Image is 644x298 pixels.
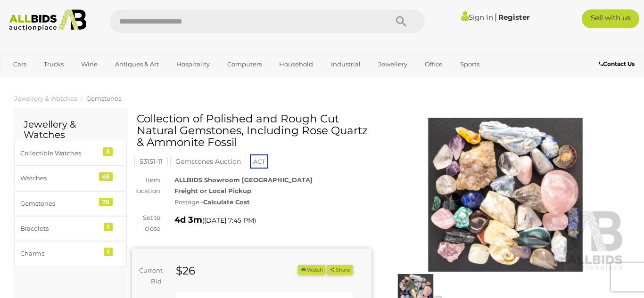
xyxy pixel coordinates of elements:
strong: Calculate Cost [203,198,250,206]
div: Postage - [174,197,372,208]
div: Gemstones [20,198,98,209]
span: ( ) [202,217,256,224]
a: Gemstones [86,95,121,102]
h2: Jewellery & Watches [24,119,117,140]
a: Watches 45 [14,166,127,191]
span: [DATE] 7:45 PM [204,216,254,225]
div: 1 [104,223,113,231]
a: Sports [454,56,486,72]
div: 3 [103,147,113,156]
button: Share [327,265,353,275]
img: Allbids.com.au [5,9,91,31]
a: 53151-11 [134,158,168,165]
strong: 4d 3m [174,215,202,225]
a: Bracelets 1 [14,216,127,241]
div: Collectible Watches [20,148,98,159]
strong: ALLBIDS Showroom [GEOGRAPHIC_DATA] [174,176,313,184]
a: Contact Us [599,59,637,69]
a: Sign In [461,13,493,22]
a: Gemstones 70 [14,191,127,216]
strong: Freight or Local Pickup [174,187,251,194]
a: Trucks [38,56,70,72]
div: Item location [125,175,167,197]
a: Industrial [325,56,367,72]
a: Jewellery [372,56,413,72]
div: Watches [20,173,98,184]
a: Cars [7,56,33,72]
strong: $26 [176,264,195,277]
a: Household [273,56,319,72]
div: Current Bid [132,265,169,287]
div: Set to close [125,212,167,234]
a: Wine [75,56,104,72]
a: Antiques & Art [109,56,165,72]
span: | [495,12,497,22]
b: Contact Us [599,60,635,67]
mark: Gemstones Auction [170,157,246,166]
span: ACT [250,154,268,169]
div: 1 [104,248,113,256]
h1: Collection of Polished and Rough Cut Natural Gemstones, Including Rose Quartz & Ammonite Fossil [137,113,369,149]
img: Collection of Polished and Rough Cut Natural Gemstones, Including Rose Quartz & Ammonite Fossil [386,118,625,272]
mark: 53151-11 [134,157,168,166]
a: Charms 1 [14,241,127,266]
a: Collectible Watches 3 [14,141,127,166]
a: Sell with us [582,9,639,28]
div: Bracelets [20,223,98,234]
a: Computers [221,56,268,72]
a: Register [498,13,529,22]
button: Watch [298,265,325,275]
button: Search [378,9,425,33]
li: Watch this item [298,265,325,275]
a: Jewellery & Watches [14,95,77,102]
a: Gemstones Auction [170,158,246,165]
div: 45 [99,172,113,181]
a: Hospitality [170,56,216,72]
a: Office [419,56,449,72]
div: 70 [99,198,113,206]
div: Charms [20,248,98,259]
a: [GEOGRAPHIC_DATA] [7,72,86,88]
